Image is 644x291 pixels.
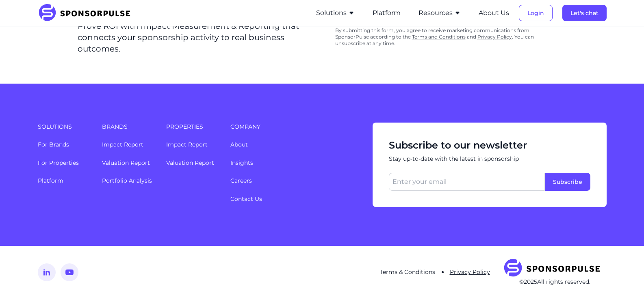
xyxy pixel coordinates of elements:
a: Valuation Report [166,159,214,166]
span: Brands [102,123,156,131]
button: Login [519,5,553,21]
a: Login [519,9,553,17]
span: Subscribe to our newsletter [389,139,590,152]
div: By submitting this form, you agree to receive marketing communications from SponsorPulse accordin... [335,24,564,50]
a: About Us [479,9,509,17]
a: For Brands [38,141,69,148]
p: Prove ROI with Impact Measurement & Reporting that connects your sponsorship activity to real bus... [78,20,312,54]
a: Impact Report [166,141,208,148]
img: LinkedIn [38,263,56,281]
button: Subscribe [545,173,590,191]
button: Let's chat [562,5,607,21]
a: For Properties [38,159,79,166]
a: Impact Report [102,141,143,148]
a: Terms & Conditions [380,268,435,276]
a: Privacy Policy [450,268,490,276]
a: Privacy Policy [477,34,512,40]
button: Solutions [316,8,355,18]
a: Contact Us [230,195,262,203]
a: Careers [230,177,252,184]
a: Let's chat [562,9,607,17]
span: Stay up-to-date with the latest in sponsorship [389,155,590,163]
p: © 2025 All rights reserved. [503,278,607,286]
button: Resources [418,8,461,18]
a: Terms and Conditions [412,34,466,40]
img: YouTube [61,263,78,281]
span: Solutions [38,123,92,131]
a: Insights [230,159,253,166]
img: SponsorPulse [38,4,137,22]
iframe: Chat Widget [603,252,644,291]
span: Properties [166,123,221,131]
a: Platform [38,177,63,184]
img: SponsorPulse [503,259,607,278]
span: Company [230,123,349,131]
input: Enter your email [389,173,545,191]
a: About [230,141,248,148]
button: About Us [479,8,509,18]
a: Platform [373,9,401,17]
button: Platform [373,8,401,18]
a: Portfolio Analysis [102,177,152,184]
a: Valuation Report [102,159,150,166]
